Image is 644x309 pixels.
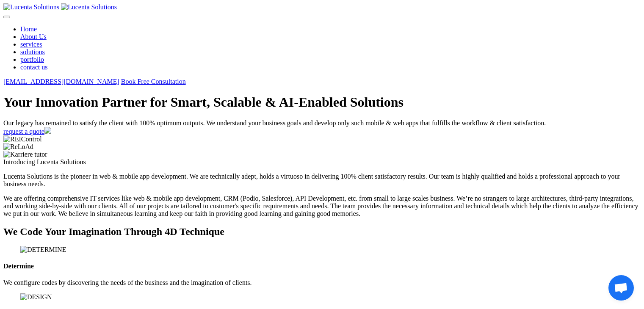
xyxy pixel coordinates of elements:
[44,127,51,134] img: banner-arrow.png
[121,78,186,85] a: Book Free Consultation
[3,158,641,166] div: Introducing Lucenta Solutions
[3,128,51,135] a: request a quote
[20,41,42,48] a: services
[61,3,117,11] img: Lucenta Solutions
[20,48,45,55] a: solutions
[3,78,119,85] a: [EMAIL_ADDRESS][DOMAIN_NAME]
[20,56,44,63] a: portfolio
[20,246,66,254] img: DETERMINE
[3,151,47,158] img: Karriere tutor
[3,195,641,218] p: We are offering comprehensive IT services like web & mobile app development, CRM (Podio, Salesfor...
[20,33,47,40] a: About Us
[3,3,59,11] img: Lucenta Solutions
[3,226,641,237] h2: We Code Your Imagination Through 4D Technique
[608,275,634,301] div: Open chat
[3,262,641,270] h4: Determine
[3,143,33,151] img: ReLoAd
[3,135,42,143] img: REIControl
[20,63,47,71] a: contact us
[20,25,37,33] a: Home
[3,119,641,127] div: Our legacy has remained to satisfy the client with 100% optimum outputs. We understand your busin...
[3,279,641,287] div: We configure codes by discovering the needs of the business and the imagination of clients.
[3,94,641,110] h1: Your Innovation Partner for Smart, Scalable & AI-Enabled Solutions
[20,293,52,301] img: DESIGN
[3,173,641,188] p: Lucenta Solutions is the pioneer in web & mobile app development. We are technically adept, holds...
